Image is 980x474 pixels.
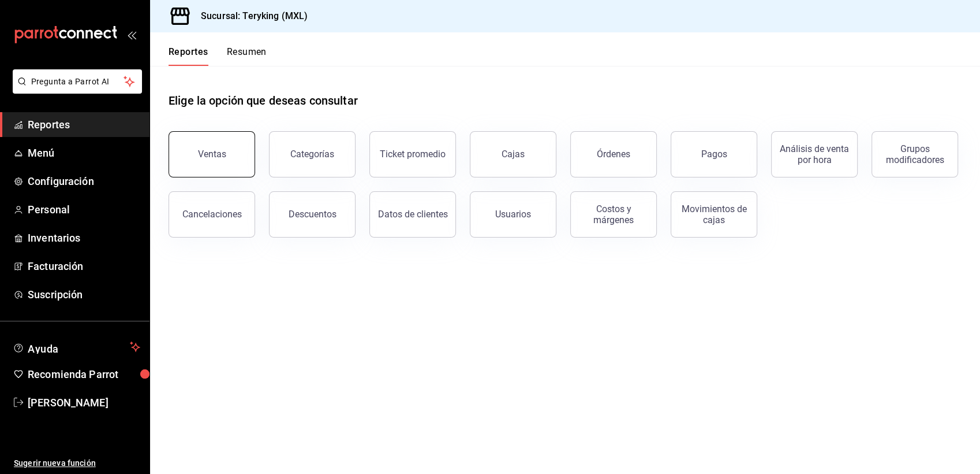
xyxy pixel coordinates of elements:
[227,46,267,66] button: Resumen
[470,191,556,238] button: Usuarios
[8,84,142,96] a: Pregunta a Parrot AI
[28,117,140,132] span: Reportes
[269,131,356,177] button: Categorías
[879,143,951,165] div: Grupos modificadores
[470,131,556,177] a: Cajas
[290,149,334,160] div: Categorías
[671,191,757,238] button: Movimientos de cajas
[169,131,255,177] button: Ventas
[570,191,657,238] button: Costos y márgenes
[289,209,336,220] div: Descuentos
[169,92,358,109] h1: Elige la opción que deseas consultar
[502,147,525,161] div: Cajas
[28,173,140,189] span: Configuración
[701,149,727,160] div: Pagos
[671,131,757,177] button: Pagos
[28,145,140,161] span: Menú
[192,9,308,23] h3: Sucursal: Teryking (MXL)
[269,191,356,238] button: Descuentos
[597,149,630,160] div: Órdenes
[678,203,750,225] div: Movimientos de cajas
[380,149,446,160] div: Ticket promedio
[31,76,124,88] span: Pregunta a Parrot AI
[198,149,226,160] div: Ventas
[369,191,456,238] button: Datos de clientes
[378,209,448,220] div: Datos de clientes
[28,202,140,217] span: Personal
[14,457,140,469] span: Sugerir nueva función
[28,287,140,302] span: Suscripción
[13,69,142,94] button: Pregunta a Parrot AI
[182,209,242,220] div: Cancelaciones
[495,209,531,220] div: Usuarios
[570,131,657,177] button: Órdenes
[369,131,456,177] button: Ticket promedio
[127,30,136,39] button: open_drawer_menu
[771,131,858,177] button: Análisis de venta por hora
[28,340,125,354] span: Ayuda
[871,131,958,177] button: Grupos modificadores
[169,191,255,238] button: Cancelaciones
[28,230,140,246] span: Inventarios
[169,46,208,66] button: Reportes
[28,395,140,410] span: [PERSON_NAME]
[28,366,140,382] span: Recomienda Parrot
[779,143,850,165] div: Análisis de venta por hora
[169,46,267,66] div: navigation tabs
[578,203,649,225] div: Costos y márgenes
[28,258,140,274] span: Facturación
